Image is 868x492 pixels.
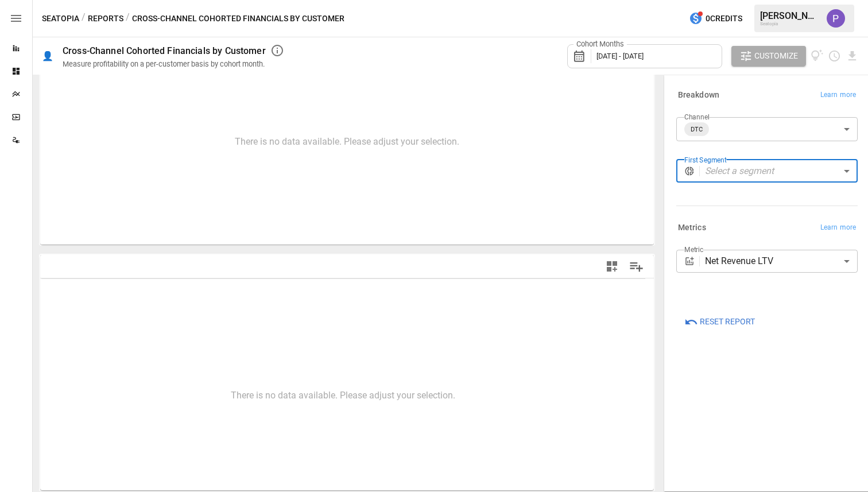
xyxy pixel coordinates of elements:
button: Prateek Batra [820,2,852,34]
span: 0 Credits [706,11,742,26]
div: [PERSON_NAME] [760,10,820,21]
p: There is no data available. Please adjust your selection. [231,389,455,402]
button: 0Credits [684,8,747,29]
div: Seatopia [760,21,820,26]
div: Measure profitability on a per-customer basis by cohort month. [63,60,265,68]
div: Cross-Channel Cohorted Financials by Customer [63,45,266,56]
img: Prateek Batra [827,9,845,28]
span: Reset Report [700,315,755,329]
span: [DATE] - [DATE] [596,52,644,60]
label: Metric [684,245,703,254]
div: / [82,11,86,26]
span: Learn more [820,222,856,234]
div: / [126,11,130,26]
div: 👤 [42,51,53,61]
label: Cohort Months [573,39,627,49]
button: Reports [88,11,123,26]
div: There is no data available. Please adjust your selection. [235,136,459,147]
button: View documentation [811,46,824,67]
h6: Metrics [678,222,706,234]
span: DTC [686,123,707,136]
span: Customize [754,49,798,63]
em: Select a segment [705,165,774,176]
span: Learn more [820,90,856,101]
button: Customize [731,46,806,67]
button: Download report [846,49,859,63]
button: Seatopia [42,11,79,26]
button: Reset Report [676,312,763,332]
label: First Segment [684,155,727,165]
h6: Breakdown [678,89,719,102]
label: Channel [684,112,710,122]
div: Net Revenue LTV [705,250,858,273]
button: Manage Columns [623,254,649,280]
button: Schedule report [828,49,841,63]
